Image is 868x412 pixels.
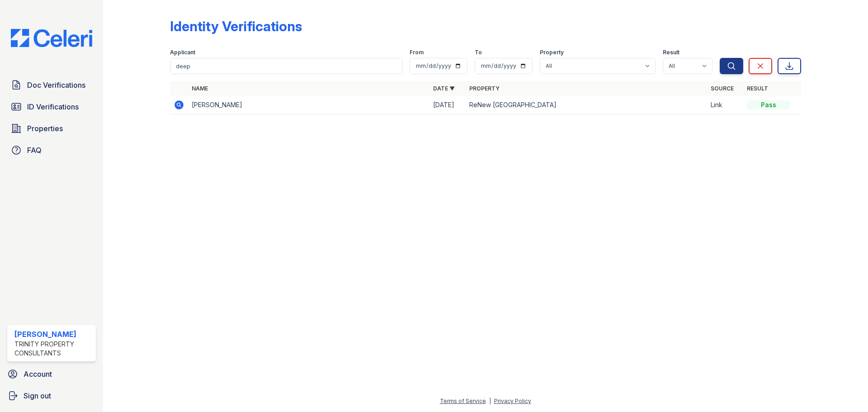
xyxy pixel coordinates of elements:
[4,387,99,405] a: Sign out
[440,398,486,404] a: Terms of Service
[433,85,455,92] a: Date ▼
[14,329,92,340] div: [PERSON_NAME]
[27,145,42,156] span: FAQ
[707,96,743,114] td: Link
[14,340,92,358] div: Trinity Property Consultants
[711,85,734,92] a: Source
[489,398,491,404] div: |
[188,96,429,114] td: [PERSON_NAME]
[494,398,531,404] a: Privacy Policy
[7,141,96,159] a: FAQ
[27,101,79,112] span: ID Verifications
[7,76,96,94] a: Doc Verifications
[747,100,790,109] div: Pass
[24,369,52,379] span: Account
[475,49,482,56] label: To
[469,85,500,92] a: Property
[7,98,96,116] a: ID Verifications
[27,123,63,134] span: Properties
[27,80,85,90] span: Doc Verifications
[466,96,707,114] td: ReNew [GEOGRAPHIC_DATA]
[192,85,208,92] a: Name
[410,49,424,56] label: From
[4,29,99,47] img: CE_Logo_Blue-a8612792a0a2168367f1c8372b55b34899dd931a85d93a1a3d3e32e68fde9ad4.png
[170,18,302,34] div: Identity Verifications
[429,96,466,114] td: [DATE]
[540,49,564,56] label: Property
[4,365,99,383] a: Account
[170,49,195,56] label: Applicant
[747,85,768,92] a: Result
[24,390,51,401] span: Sign out
[7,119,96,137] a: Properties
[170,58,402,74] input: Search by name or phone number
[663,49,679,56] label: Result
